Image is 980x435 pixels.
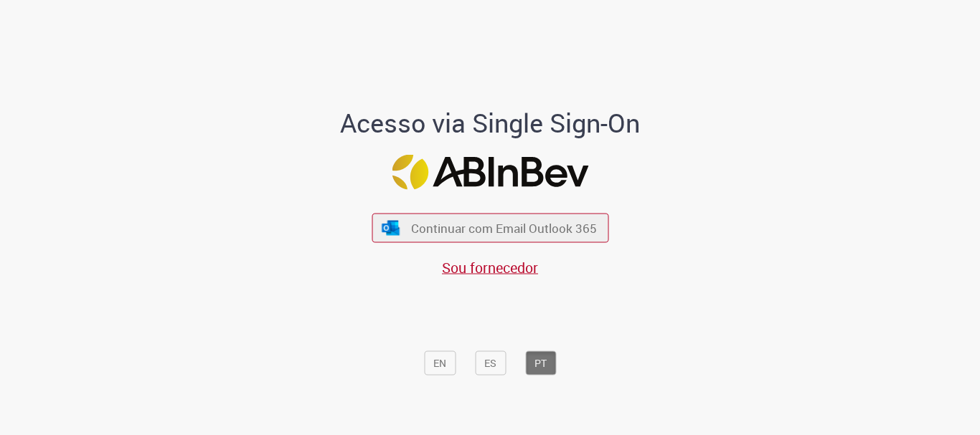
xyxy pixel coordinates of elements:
img: Logo ABInBev [392,155,588,190]
a: Sou fornecedor [442,258,538,277]
button: ES [475,351,506,376]
img: ícone Azure/Microsoft 360 [381,220,401,235]
button: ícone Azure/Microsoft 360 Continuar com Email Outlook 365 [372,214,608,243]
button: EN [424,351,456,376]
h1: Acesso via Single Sign-On [291,109,689,138]
span: Continuar com Email Outlook 365 [411,220,597,236]
button: PT [525,351,556,376]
